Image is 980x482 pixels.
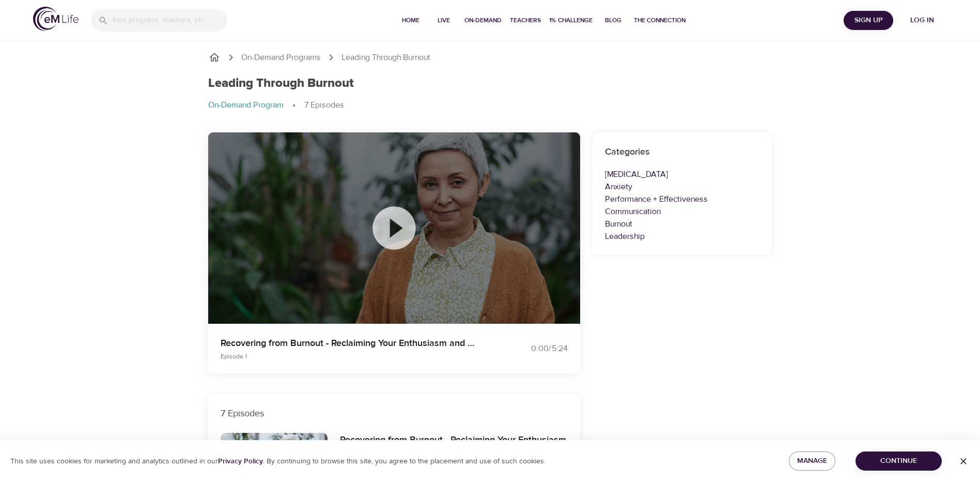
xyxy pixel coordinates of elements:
[113,9,227,32] input: Find programs, teachers, etc...
[844,11,893,30] button: Sign Up
[605,218,760,230] p: Burnout
[208,99,284,111] p: On-Demand Program
[605,180,760,193] p: Anxiety
[490,343,568,355] div: 0:00 / 5:24
[797,455,827,468] span: Manage
[221,406,568,420] p: 7 Episodes
[208,99,772,112] nav: breadcrumb
[510,15,541,26] span: Teachers
[634,15,686,26] span: The Connection
[605,168,760,180] p: [MEDICAL_DATA]
[549,15,593,26] span: 1% Challenge
[601,15,626,26] span: Blog
[605,145,760,160] h6: Categories
[605,193,760,205] p: Performance + Effectiveness
[431,15,456,26] span: Live
[304,99,344,111] p: 7 Episodes
[218,457,263,466] a: Privacy Policy
[901,14,943,27] span: Log in
[605,205,760,218] p: Communication
[221,352,478,361] p: Episode 1
[605,230,760,243] p: Leadership
[864,455,934,468] span: Continue
[33,7,79,31] img: logo
[208,51,772,64] nav: breadcrumb
[855,451,942,471] button: Continue
[464,15,502,26] span: On-Demand
[340,433,567,463] h6: Recovering from Burnout - Reclaiming Your Enthusiasm and Vitality
[221,336,478,350] p: Recovering from Burnout - Reclaiming Your Enthusiasm and Vitality
[848,14,889,27] span: Sign Up
[398,15,423,26] span: Home
[789,451,835,471] button: Manage
[341,52,430,64] p: Leading Through Burnout
[208,76,354,91] h1: Leading Through Burnout
[241,52,321,64] a: On-Demand Programs
[897,11,947,30] button: Log in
